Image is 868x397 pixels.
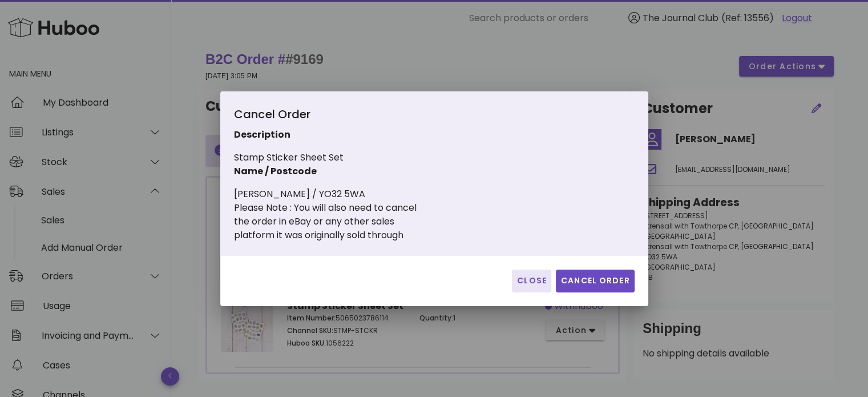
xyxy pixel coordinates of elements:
button: Cancel Order [556,270,635,292]
span: Cancel Order [560,275,630,287]
p: Description [234,128,490,142]
div: Stamp Sticker Sheet Set [PERSON_NAME] / YO32 5WA [234,105,490,242]
div: Please Note : You will also need to cancel the order in eBay or any other sales platform it was o... [234,201,490,242]
p: Name / Postcode [234,165,490,178]
span: Close [516,275,547,287]
div: Cancel Order [234,105,490,128]
button: Close [512,270,551,292]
